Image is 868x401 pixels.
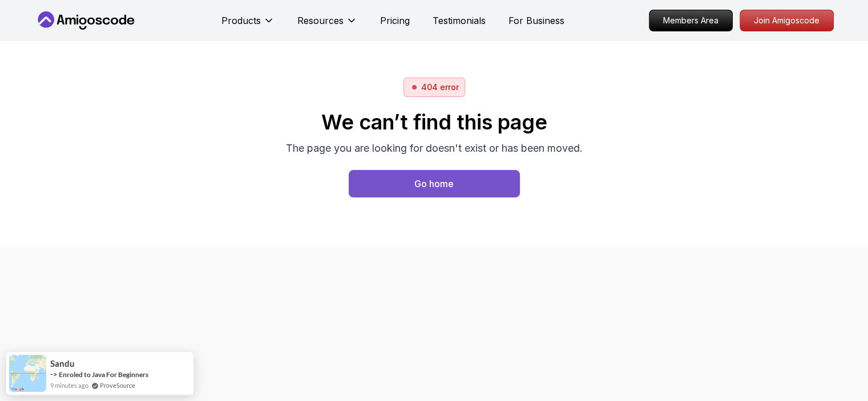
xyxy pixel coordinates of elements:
button: Go home [349,170,520,197]
button: Products [221,14,274,37]
a: Home page [349,170,520,197]
p: 404 error [421,82,459,93]
p: The page you are looking for doesn't exist or has been moved. [286,140,583,156]
span: -> [50,370,58,379]
a: For Business [508,14,564,27]
a: Enroled to Java For Beginners [59,370,148,379]
span: 9 minutes ago [50,380,88,390]
a: Pricing [380,14,410,27]
button: Resources [297,14,357,37]
p: Products [221,14,261,27]
p: Members Area [649,10,732,31]
p: Resources [297,14,344,27]
a: Join Amigoscode [740,10,834,31]
div: Go home [414,177,454,191]
img: provesource social proof notification image [9,355,46,392]
a: ProveSource [100,380,135,390]
p: Join Amigoscode [740,10,833,31]
a: Testimonials [433,14,486,27]
span: sandu [50,359,75,368]
a: Members Area [649,10,733,31]
h2: We can’t find this page [286,111,583,133]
